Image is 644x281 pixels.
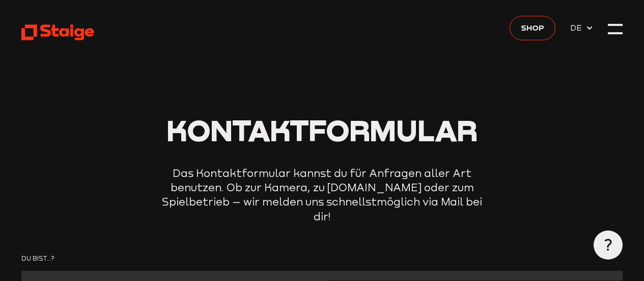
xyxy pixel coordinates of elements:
label: Du bist...? [21,253,622,264]
span: Shop [521,21,544,34]
a: Shop [510,16,555,40]
p: Das Kontaktformular kannst du für Anfragen aller Art benutzen. Ob zur Kamera, zu [DOMAIN_NAME] od... [157,166,488,224]
span: DE [570,21,585,34]
span: Kontaktformular [166,112,478,148]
